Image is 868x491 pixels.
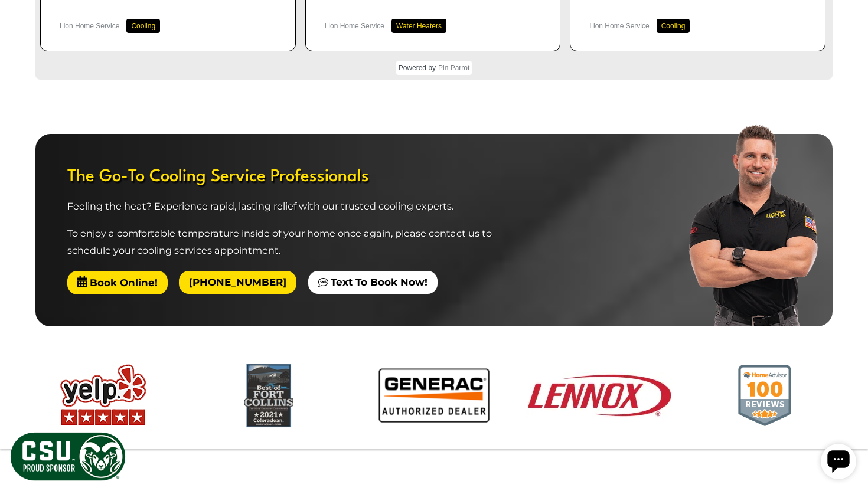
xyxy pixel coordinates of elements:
[320,22,384,30] span: Lion Home Service
[396,22,442,30] b: Water Heaters
[67,198,510,215] p: Feeling the heat? Experience rapid, lasting relief with our trusted cooling experts.
[681,122,833,326] img: Lion Tech
[21,354,847,443] ul: carousel
[351,364,517,433] div: slide 13
[526,373,673,419] img: Lennox
[67,271,168,294] span: Book Online!
[131,22,155,30] b: Cooling
[308,271,438,294] a: Text To Book Now!
[179,271,296,294] a: [PHONE_NUMBER]
[67,166,510,188] span: The Go-To Cooling Service Professionals
[9,431,127,482] img: CSU Sponsor Badge
[67,224,510,258] p: To enjoy a comfortable temperature inside of your home once again, please contact us to schedule ...
[21,364,186,433] div: slide 11
[436,64,469,72] a: Pin Parrot
[55,22,119,30] span: Lion Home Service
[661,22,686,30] b: Cooling
[360,364,508,428] img: Generac authorized dealer logo
[242,364,296,428] img: Best of Fort Collins 2021
[682,364,847,433] div: slide 1
[5,5,40,40] div: Open chat widget
[186,364,351,433] div: slide 12
[396,61,472,75] div: Powered by
[59,364,148,428] img: Yelp logo
[585,22,649,30] span: Lion Home Service
[517,373,682,424] div: slide 14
